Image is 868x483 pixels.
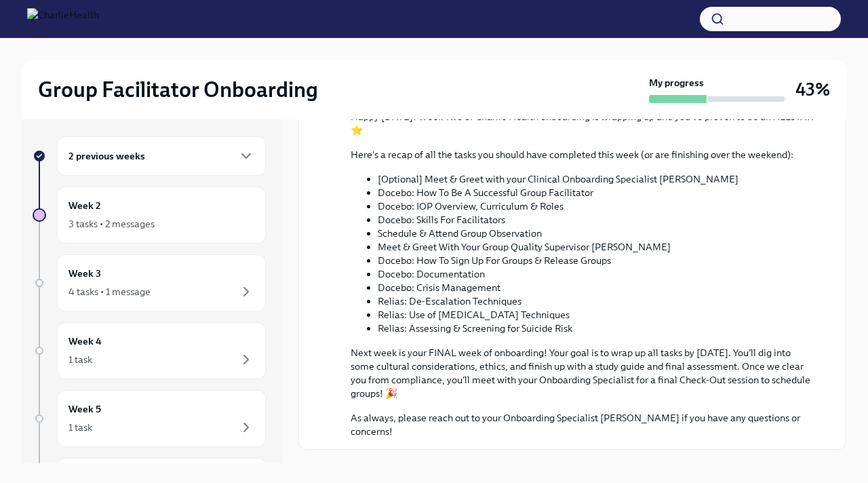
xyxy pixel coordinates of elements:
[378,281,813,294] li: Docebo: Crisis Management
[378,186,813,199] li: Docebo: How To Be A Successful Group Facilitator
[378,322,813,335] li: Relias: Assessing & Screening for Suicide Risk
[33,390,266,447] a: Week 51 task
[33,187,266,244] a: Week 23 tasks • 2 messages
[378,227,813,240] li: Schedule & Attend Group Observation
[68,198,101,213] h6: Week 2
[68,217,155,231] div: 3 tasks • 2 messages
[68,149,145,163] h6: 2 previous weeks
[378,294,813,308] li: Relias: De-Escalation Techniques
[378,267,813,281] li: Docebo: Documentation
[68,353,92,366] div: 1 task
[351,110,813,137] p: Happy [DATE]! Week Two of Charlie Health onboarding is wrapping up and you've proven to be an ALL...
[57,136,266,176] div: 2 previous weeks
[351,346,813,400] p: Next week is your FINAL week of onboarding! Your goal is to wrap up all tasks by [DATE]. You'll d...
[68,402,101,417] h6: Week 5
[351,411,813,438] p: As always, please reach out to your Onboarding Specialist [PERSON_NAME] if you have any questions...
[351,148,813,161] p: Here's a recap of all the tasks you should have completed this week (or are finishing over the we...
[68,421,92,434] div: 1 task
[68,266,101,281] h6: Week 3
[68,334,102,349] h6: Week 4
[27,8,99,30] img: CharlieHealth
[33,322,266,379] a: Week 41 task
[33,254,266,311] a: Week 34 tasks • 1 message
[378,199,813,213] li: Docebo: IOP Overview, Curriculum & Roles
[378,172,813,186] li: [Optional] Meet & Greet with your Clinical Onboarding Specialist [PERSON_NAME]
[795,77,830,102] h3: 43%
[378,308,813,322] li: Relias: Use of [MEDICAL_DATA] Techniques
[649,76,704,90] strong: My progress
[378,240,813,254] li: Meet & Greet With Your Group Quality Supervisor [PERSON_NAME]
[68,285,151,298] div: 4 tasks • 1 message
[378,213,813,227] li: Docebo: Skills For Facilitators
[378,254,813,267] li: Docebo: How To Sign Up For Groups & Release Groups
[38,76,318,103] h2: Group Facilitator Onboarding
